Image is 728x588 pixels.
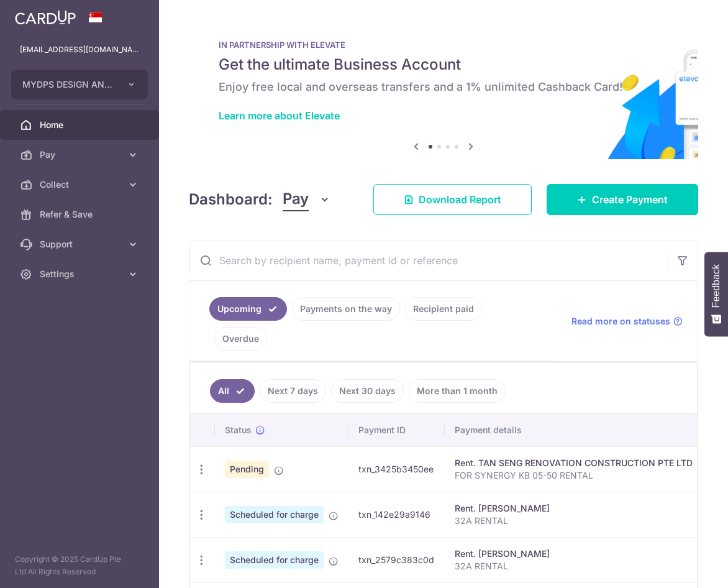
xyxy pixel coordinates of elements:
[225,461,269,478] span: Pending
[405,297,482,321] a: Recipient paid
[419,192,501,207] span: Download Report
[455,457,693,469] div: Rent. TAN SENG RENOVATION CONSTRUCTION PTE LTD
[40,208,122,221] span: Refer & Save
[592,192,668,207] span: Create Payment
[40,268,122,280] span: Settings
[40,238,122,250] span: Support
[40,119,122,131] span: Home
[225,551,324,569] span: Scheduled for charge
[348,446,445,492] td: txn_3425b3450ee
[455,548,693,560] div: Rent. [PERSON_NAME]
[409,379,506,403] a: More than 1 month
[547,184,698,215] a: Create Payment
[40,178,122,191] span: Collect
[209,297,287,321] a: Upcoming
[219,55,668,75] h5: Get the ultimate Business Account
[210,379,255,403] a: All
[373,184,532,215] a: Download Report
[189,188,273,211] h4: Dashboard:
[189,20,698,159] img: Renovation banner
[455,502,693,515] div: Rent. [PERSON_NAME]
[571,315,670,328] span: Read more on statuses
[292,297,400,321] a: Payments on the way
[20,44,139,56] p: [EMAIL_ADDRESS][DOMAIN_NAME]
[704,252,728,336] button: Feedback - Show survey
[348,414,445,446] th: Payment ID
[40,149,122,161] span: Pay
[445,414,703,446] th: Payment details
[219,40,668,50] p: IN PARTNERSHIP WITH ELEVATE
[648,551,716,582] iframe: Opens a widget where you can find more information
[455,560,693,572] p: 32A RENTAL
[15,10,76,25] img: CardUp
[455,515,693,527] p: 32A RENTAL
[260,379,326,403] a: Next 7 days
[225,424,252,436] span: Status
[348,537,445,582] td: txn_2579c383c0d
[219,80,668,94] h6: Enjoy free local and overseas transfers and a 1% unlimited Cashback Card!
[283,188,309,211] span: Pay
[348,492,445,537] td: txn_142e29a9146
[283,188,330,211] button: Pay
[225,506,324,523] span: Scheduled for charge
[331,379,404,403] a: Next 30 days
[571,315,683,328] a: Read more on statuses
[455,469,693,482] p: FOR SYNERGY KB 05-50 RENTAL
[11,70,148,99] button: MYDPS DESIGN AND CONSTRUCTION PTE. LTD.
[22,78,114,91] span: MYDPS DESIGN AND CONSTRUCTION PTE. LTD.
[214,327,267,351] a: Overdue
[711,264,722,308] span: Feedback
[219,109,340,122] a: Learn more about Elevate
[189,241,668,280] input: Search by recipient name, payment id or reference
